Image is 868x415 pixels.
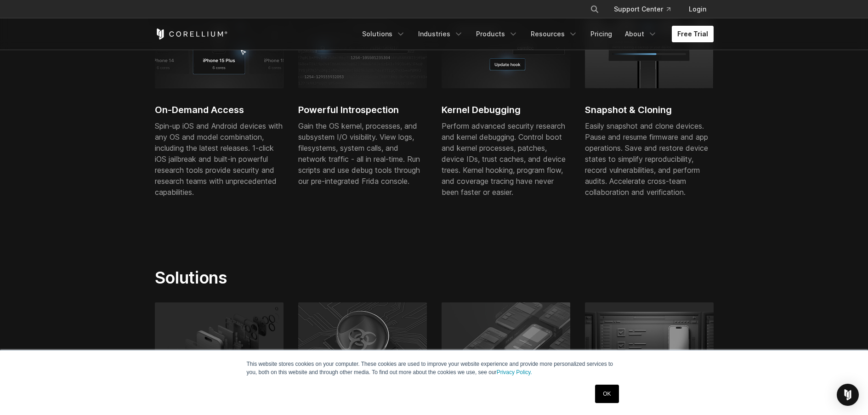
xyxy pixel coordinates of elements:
[442,103,570,117] h2: Kernel Debugging
[595,385,618,403] a: OK
[298,120,427,187] div: Gain the OS kernel, processes, and subsystem I/O visibility. View logs, filesystems, system calls...
[413,26,469,42] a: Industries
[442,120,570,198] div: Perform advanced security research and kernel debugging. Control boot and kernel processes, patch...
[497,369,532,375] a: Privacy Policy.
[585,26,618,42] a: Pricing
[155,267,521,288] h2: Solutions
[298,302,427,382] img: Magnifying glass zooming in on malware analysis
[586,1,603,17] button: Search
[579,1,714,17] div: Navigation Menu
[619,26,663,42] a: About
[155,302,284,382] img: Illustration of iPhone being separated into hardware pieces
[585,120,714,198] div: Easily snapshot and clone devices. Pause and resume firmware and app operations. Save and restore...
[155,120,284,198] div: Spin-up iOS and Android devices with any OS and model combination, including the latest releases....
[525,26,583,42] a: Resources
[672,26,714,42] a: Free Trial
[681,1,714,17] a: Login
[298,103,427,117] h2: Powerful Introspection
[585,302,714,382] img: Black UI showing checklist interface and iPhone mockup, symbolizing mobile app testing and vulner...
[442,302,570,382] img: App pentesting for various iOS and Android mobile devices
[247,360,622,376] p: This website stores cookies on your computer. These cookies are used to improve your website expe...
[837,384,859,406] div: Open Intercom Messenger
[607,1,678,17] a: Support Center
[155,103,284,117] h2: On-Demand Access
[357,26,714,42] div: Navigation Menu
[585,103,714,117] h2: Snapshot & Cloning
[471,26,523,42] a: Products
[357,26,411,42] a: Solutions
[155,28,228,40] a: Corellium Home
